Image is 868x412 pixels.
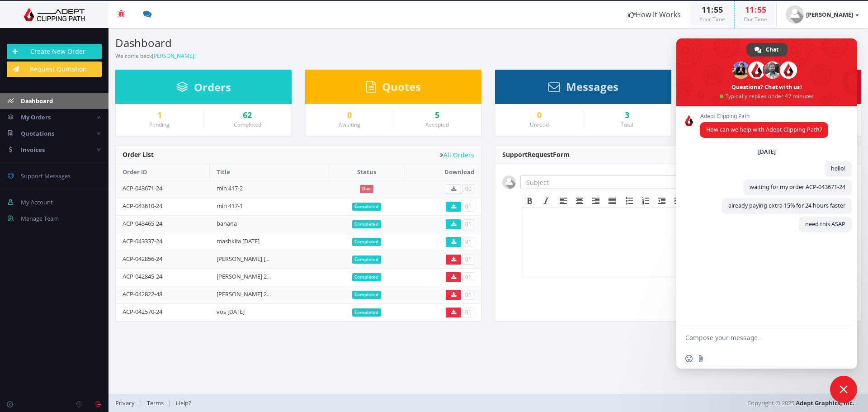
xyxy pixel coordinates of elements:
span: Dashboard [21,97,53,105]
div: Increase indent [670,195,686,207]
a: min 417-2 [217,184,243,192]
span: Manage Team [21,214,59,223]
img: user_default.jpg [786,5,804,24]
a: Close chat [830,376,857,403]
span: need this ASAP [805,220,845,228]
small: Unread [530,121,549,128]
a: ACP-042845-24 [123,272,162,280]
a: ACP-043610-24 [123,202,162,210]
strong: [PERSON_NAME] [806,10,853,19]
small: Awaiting [339,121,360,128]
a: banana [217,219,237,227]
span: Completed [352,291,382,299]
span: 55 [714,4,723,15]
a: All Orders [440,152,474,158]
th: Download [404,164,481,180]
img: Adept Graphics [7,8,102,21]
a: ACP-042822-48 [123,290,162,298]
a: [PERSON_NAME] [777,1,868,28]
span: : [711,4,714,15]
small: Our Time [744,15,767,23]
div: Justify [604,195,620,207]
a: vos [DATE] [217,308,245,316]
a: Chat [746,43,788,57]
a: 0 [312,111,386,120]
div: Align center [571,195,588,207]
span: Send a file [697,355,704,362]
a: ACP-043671-24 [123,184,162,192]
span: 11 [702,4,711,15]
span: Completed [352,256,382,264]
th: Status [329,164,405,180]
small: Completed [234,121,261,128]
a: 1 [123,111,196,120]
th: Title [210,164,329,180]
a: 62 [210,111,284,120]
span: already paying extra 15% for 24 hours faster [728,202,845,209]
div: Decrease indent [654,195,670,207]
span: Insert an emoji [685,355,693,362]
span: Invoices [21,146,45,154]
a: 0 [502,111,576,120]
a: Help? [171,399,196,407]
a: [PERSON_NAME] 2.4_a [217,272,277,280]
a: 5 [400,111,474,120]
h3: Dashboard [115,37,481,49]
span: Messages [566,79,618,94]
iframe: Rich Text Area. Press ALT-F9 for menu. Press ALT-F10 for toolbar. Press ALT-0 for help [521,208,853,278]
th: Order ID [116,164,210,180]
div: Italic [538,195,554,207]
a: Create New Order [7,44,102,59]
input: Subject [520,175,680,189]
a: [PERSON_NAME] [DATE] [217,255,281,263]
div: 3 [590,111,664,120]
div: Align right [588,195,604,207]
span: : [754,4,757,15]
a: min 417-1 [217,202,243,210]
a: Terms [142,399,168,407]
span: Due [360,185,374,193]
small: Your Time [699,15,725,23]
a: How It Works [619,1,690,28]
span: My Account [21,198,53,206]
textarea: Compose your message... [685,326,830,349]
span: waiting for my order ACP-043671-24 [750,183,845,191]
a: Quotes [366,85,421,93]
a: ACP-043337-24 [123,237,162,245]
span: Support Messages [21,172,71,180]
a: Messages [548,85,618,93]
span: Chat [766,43,778,57]
a: [PERSON_NAME] 2.4 [217,290,271,298]
span: Completed [352,203,382,211]
a: ACP-042856-24 [123,255,162,263]
small: Total [621,121,633,128]
small: Welcome back ! [115,52,196,60]
span: My Orders [21,113,51,121]
span: Adept Clipping Path [700,113,828,119]
span: Support Form [502,150,570,159]
div: Bullet list [621,195,637,207]
img: user_default.jpg [502,175,516,189]
a: mashkifa [DATE] [217,237,259,245]
div: Numbered list [637,195,654,207]
span: Quotations [21,129,54,137]
a: ACP-042570-24 [123,308,162,316]
span: How can we help with Adept Clipping Path? [706,126,822,133]
span: Order List [123,150,154,159]
span: hello! [831,165,845,172]
span: Completed [352,220,382,228]
span: Completed [352,273,382,281]
span: Completed [352,308,382,317]
a: [PERSON_NAME] [152,52,194,60]
div: Align left [555,195,571,207]
span: 55 [757,4,766,15]
small: Accepted [425,121,449,128]
a: Request Quotation [7,62,102,77]
span: Request [528,150,553,159]
a: Orders [176,85,231,93]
